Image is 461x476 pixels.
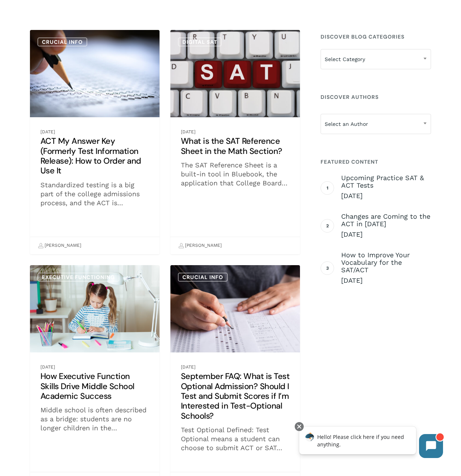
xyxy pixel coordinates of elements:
a: Crucial Info [37,37,87,46]
a: How to Improve Your Vocabulary for the SAT/ACT [DATE] [341,251,431,285]
a: Executive Functioning [37,273,119,282]
span: How to Improve Your Vocabulary for the SAT/ACT [341,251,431,274]
a: Digital SAT [178,37,222,46]
span: [DATE] [341,191,431,200]
span: Upcoming Practice SAT & ACT Tests [341,174,431,189]
span: Select an Author [321,116,431,132]
span: Select Category [321,51,431,67]
iframe: Chatbot [291,421,451,466]
a: [PERSON_NAME] [178,239,222,252]
span: Changes are Coming to the ACT in [DATE] [341,213,431,228]
span: [DATE] [341,230,431,239]
a: Crucial Info [178,273,228,282]
h4: Featured Content [321,155,431,169]
a: Changes are Coming to the ACT in [DATE] [DATE] [341,213,431,239]
h4: Discover Authors [321,90,431,104]
span: Select an Author [321,114,431,134]
span: [DATE] [341,276,431,285]
a: [PERSON_NAME] [38,239,81,252]
a: Upcoming Practice SAT & ACT Tests [DATE] [341,174,431,200]
h4: Discover Blog Categories [321,30,431,43]
span: Select Category [321,49,431,69]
